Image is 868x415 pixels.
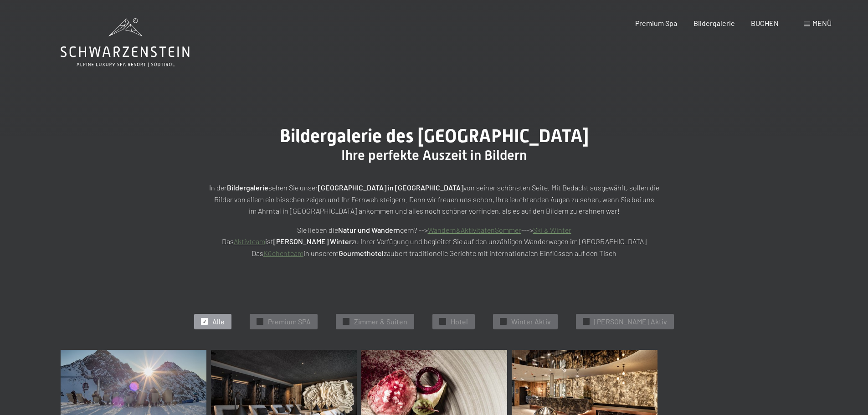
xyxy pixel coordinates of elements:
span: ✓ [203,318,206,325]
strong: Gourmethotel [339,249,384,257]
span: Hotel [451,317,468,327]
span: Zimmer & Suiten [354,317,407,327]
a: Bildergalerie [693,19,735,27]
strong: [PERSON_NAME] Winter [273,237,352,246]
strong: Bildergalerie [227,183,268,192]
span: Ihre perfekte Auszeit in Bildern [341,147,527,163]
span: [PERSON_NAME] Aktiv [594,317,667,327]
a: Küchenteam [263,249,303,257]
span: Alle [212,317,225,327]
span: ✓ [585,318,588,325]
a: Aktivteam [234,237,265,246]
span: ✓ [441,318,445,325]
p: Sie lieben die gern? --> ---> Das ist zu Ihrer Verfügung und begleitet Sie auf den unzähligen Wan... [206,224,662,259]
span: ✓ [258,318,262,325]
a: Ski & Winter [533,225,571,234]
span: Menü [812,19,832,27]
a: Wandern&AktivitätenSommer [428,225,521,234]
strong: Natur und Wandern [338,225,400,234]
span: Winter Aktiv [511,317,551,327]
a: BUCHEN [751,19,779,27]
span: ✓ [502,318,505,325]
span: ✓ [344,318,348,325]
span: Premium SPA [268,317,311,327]
span: Bildergalerie des [GEOGRAPHIC_DATA] [280,125,589,147]
strong: [GEOGRAPHIC_DATA] in [GEOGRAPHIC_DATA] [318,183,463,192]
a: Premium Spa [635,19,677,27]
p: In der sehen Sie unser von seiner schönsten Seite. Mit Bedacht ausgewählt, sollen die Bilder von ... [206,182,662,217]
